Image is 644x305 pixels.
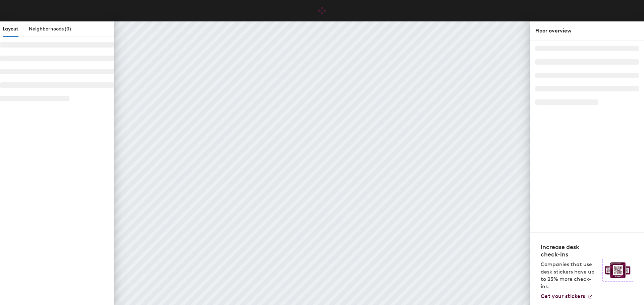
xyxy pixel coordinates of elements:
span: Layout [3,26,18,32]
div: Floor overview [535,27,639,35]
p: Companies that use desk stickers have up to 25% more check-ins. [541,261,598,290]
img: Sticker logo [602,259,633,282]
h4: Increase desk check-ins [541,243,598,258]
a: Get your stickers [541,293,593,300]
span: Neighborhoods (0) [29,26,71,32]
span: Get your stickers [541,293,585,299]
